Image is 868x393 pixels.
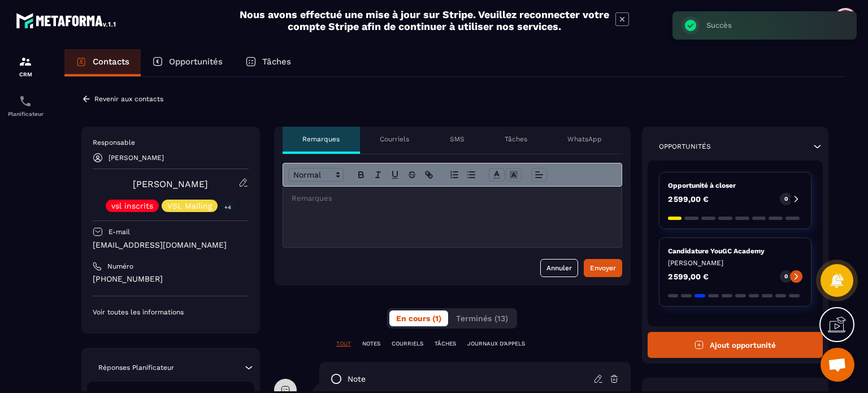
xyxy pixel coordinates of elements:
p: E-mail [108,227,130,236]
p: TOUT [336,340,351,348]
h2: Nous avons effectué une mise à jour sur Stripe. Veuillez reconnecter votre compte Stripe afin de ... [239,8,610,32]
p: Réponses Planificateur [98,363,174,372]
button: Ajout opportunité [648,332,823,358]
p: 2 599,00 € [668,195,709,203]
button: Terminés (13) [449,310,515,326]
div: Envoyer [590,262,616,274]
p: [PERSON_NAME] [108,154,164,162]
p: Tâches [262,57,291,67]
p: 0 [784,273,788,280]
p: Tâches [505,135,527,144]
p: NOTES [362,340,380,348]
p: Remarques [302,135,340,144]
p: SMS [450,135,465,144]
p: Numéro [107,262,133,271]
button: Envoyer [584,259,622,277]
img: scheduler [19,94,32,108]
a: Contacts [64,49,141,76]
p: 2 599,00 € [668,273,709,280]
p: TÂCHES [435,340,456,348]
button: Annuler [540,259,578,277]
a: Tâches [234,49,302,76]
p: Opportunité à closer [668,181,803,190]
button: En cours (1) [389,310,448,326]
p: Opportunités [169,57,223,67]
img: formation [19,55,32,68]
a: schedulerschedulerPlanificateur [3,86,48,126]
p: Candidature YouGC Academy [668,247,803,256]
p: +4 [220,201,235,213]
p: [EMAIL_ADDRESS][DOMAIN_NAME] [93,240,249,251]
p: VSL Mailing [167,202,212,210]
p: CRM [3,71,48,77]
p: Contacts [93,57,129,67]
p: 0 [784,195,788,203]
a: formationformationCRM [3,46,48,86]
p: vsl inscrits [111,202,153,210]
p: [PERSON_NAME] [668,258,803,267]
a: Opportunités [141,49,234,76]
span: En cours (1) [396,314,441,323]
p: note [348,374,366,385]
p: Planificateur [3,111,48,117]
p: Revenir aux contacts [94,95,163,103]
p: Opportunités [659,142,711,151]
p: Responsable [93,138,249,147]
div: Ouvrir le chat [821,348,854,382]
p: WhatsApp [567,135,602,144]
p: [PHONE_NUMBER] [93,274,249,284]
p: Courriels [380,135,409,144]
p: Voir toutes les informations [93,308,249,317]
span: Terminés (13) [456,314,508,323]
a: [PERSON_NAME] [133,179,208,189]
p: COURRIELS [392,340,423,348]
p: JOURNAUX D'APPELS [467,340,525,348]
img: logo [16,10,118,31]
